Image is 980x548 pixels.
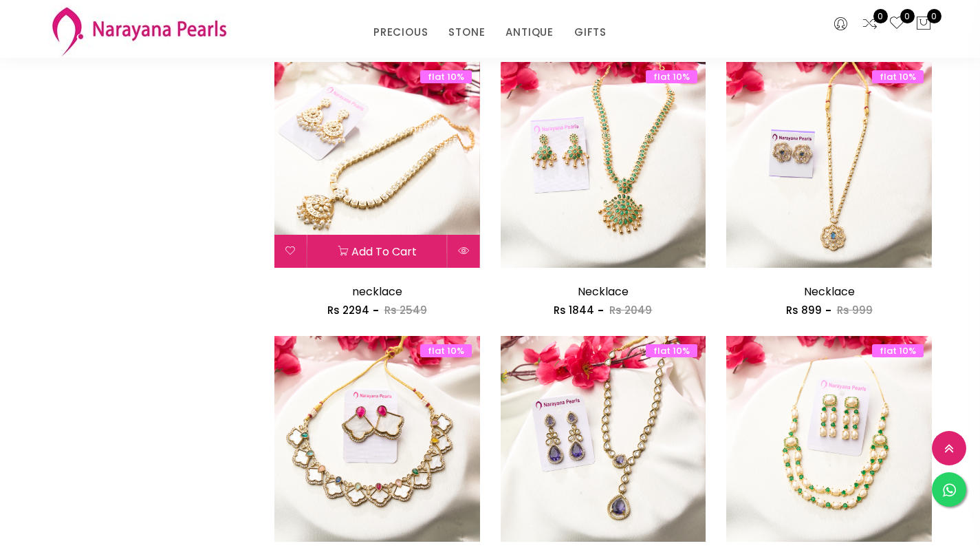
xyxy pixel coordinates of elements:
span: 0 [873,9,888,23]
span: flat 10% [646,70,697,83]
a: Necklace [578,284,629,299]
span: Rs 2549 [384,303,427,317]
a: STONE [448,22,485,43]
span: Rs 2294 [327,303,369,317]
span: Rs 999 [837,303,873,317]
button: Add to cart [307,235,447,268]
span: Rs 2049 [609,303,652,317]
a: ANTIQUE [505,22,554,43]
button: Add to wishlist [274,235,307,268]
span: 0 [900,9,915,23]
span: flat 10% [420,70,472,83]
span: flat 10% [872,344,924,357]
a: GIFTS [574,22,607,43]
span: Rs 1844 [554,303,594,317]
a: Necklace [804,284,855,299]
a: 0 [889,15,905,33]
span: 0 [927,9,941,23]
button: Quick View [448,235,480,268]
span: flat 10% [872,70,924,83]
span: Rs 899 [786,303,822,317]
a: PRECIOUS [373,22,428,43]
a: necklace [352,284,402,299]
span: flat 10% [420,344,472,357]
a: 0 [862,15,878,33]
span: flat 10% [646,344,697,357]
button: 0 [915,15,932,33]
